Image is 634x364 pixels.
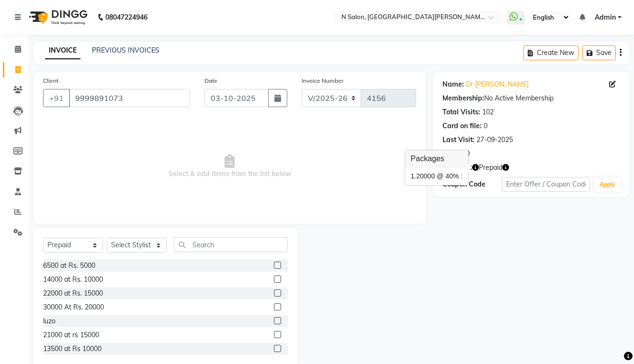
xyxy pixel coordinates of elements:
[484,121,487,131] div: 0
[43,261,95,271] div: 6500 at Rs. 5000
[479,163,502,173] span: Prepaid
[45,42,80,59] a: INVOICE
[442,93,484,103] div: Membership:
[69,89,190,107] input: Search by Name/Mobile/Email/Code
[482,107,494,117] div: 102
[411,172,417,180] span: 1.
[442,107,480,117] div: Total Visits:
[43,316,56,326] div: luzo
[466,79,529,89] a: Dr [PERSON_NAME]
[442,121,482,131] div: Card on file:
[174,237,288,252] input: Search
[442,93,620,103] div: No Active Membership
[302,77,343,85] label: Invoice Number
[204,77,217,85] label: Date
[405,150,468,167] h3: Packages
[24,4,90,31] img: logo
[43,302,104,312] div: 30000 At Rs. 20000
[582,45,616,60] button: Save
[105,4,147,31] b: 08047224946
[502,177,590,192] input: Enter Offer / Coupon Code
[43,330,99,340] div: 21000 at rs 15000
[442,179,501,189] div: Coupon Code
[476,135,513,145] div: 27-09-2025
[92,46,159,55] a: PREVIOUS INVOICES
[594,177,621,192] button: Apply
[442,149,464,159] div: Points:
[442,135,475,145] div: Last Visit:
[43,344,102,354] div: 13500 at Rs 10000
[43,89,70,107] button: +91
[442,79,464,89] div: Name:
[411,171,463,181] div: 20000 @ 40% :
[43,119,416,214] span: Select & add items from the list below
[43,77,58,85] label: Client
[466,149,470,159] div: 0
[43,288,103,298] div: 22000 at Rs. 15000
[523,45,578,60] button: Create New
[595,12,616,22] span: Admin
[43,275,103,285] div: 14000 at Rs. 10000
